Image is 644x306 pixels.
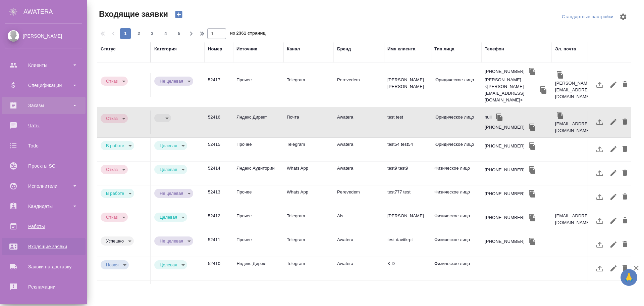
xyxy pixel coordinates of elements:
[592,165,608,181] button: Загрузить файл
[485,77,536,103] div: [PERSON_NAME] <[PERSON_NAME][EMAIL_ADDRESS][DOMAIN_NAME]>
[608,165,619,181] button: Редактировать
[527,165,537,175] button: Скопировать
[619,213,631,229] button: Удалить
[608,236,619,253] button: Редактировать
[485,190,525,197] div: [PHONE_NUMBER]
[233,73,283,97] td: Прочее
[619,114,631,130] button: Удалить
[101,77,128,86] div: Отказ
[555,111,565,121] button: Скопировать
[101,260,129,269] div: Отказ
[158,167,179,172] button: Целевая
[384,233,431,257] td: test davitkrpt
[104,238,126,244] button: Успешно
[592,260,608,276] button: Загрузить файл
[334,209,384,233] td: Als
[5,242,82,252] div: Входящие заявки
[2,238,86,255] a: Входящие заявки
[619,141,631,157] button: Удалить
[101,114,128,123] div: Отказ
[205,233,233,257] td: 52411
[104,167,120,172] button: Отказ
[334,257,384,280] td: Awatera
[171,9,187,20] button: Создать
[619,236,631,253] button: Удалить
[5,221,82,231] div: Работы
[608,141,619,157] button: Редактировать
[133,30,144,37] span: 2
[208,46,222,52] div: Номер
[592,213,608,229] button: Загрузить файл
[555,213,605,226] p: [EMAIL_ADDRESS][DOMAIN_NAME]
[205,257,233,280] td: 52410
[154,260,187,269] div: Отказ
[104,190,126,196] button: В работе
[334,233,384,257] td: Awatera
[485,238,525,245] div: [PHONE_NUMBER]
[104,116,120,121] button: Отказ
[205,281,233,304] td: 52409
[5,282,82,292] div: Рекламации
[147,30,158,37] span: 3
[236,46,257,52] div: Источник
[2,137,86,154] a: Todo
[384,138,431,161] td: test54 test54
[334,185,384,209] td: Perevedem
[101,141,134,150] div: Отказ
[205,162,233,185] td: 52414
[283,281,334,304] td: Mango
[283,185,334,209] td: Whats App
[283,257,334,280] td: Telegram
[5,80,82,90] div: Спецификации
[538,85,548,95] button: Скопировать
[104,143,126,148] button: В работе
[619,189,631,205] button: Удалить
[97,9,168,19] span: Входящие заявки
[615,9,631,25] span: Настроить таблицу
[205,185,233,209] td: 52413
[384,257,431,280] td: K D
[283,209,334,233] td: Telegram
[5,100,82,111] div: Заказы
[434,46,454,52] div: Тип лица
[431,185,481,209] td: Физическое лицо
[485,143,525,149] div: [PHONE_NUMBER]
[485,114,492,121] div: null
[384,281,431,304] td: test1 test1
[283,162,334,185] td: Whats App
[592,141,608,157] button: Загрузить файл
[23,5,87,18] div: AWATERA
[154,236,193,246] div: Отказ
[154,114,171,122] div: Отказ
[619,77,631,93] button: Удалить
[160,30,171,37] span: 4
[101,46,116,52] div: Статус
[560,12,615,22] div: split button
[154,213,187,222] div: Отказ
[205,73,233,97] td: 52417
[384,73,431,97] td: [PERSON_NAME] [PERSON_NAME]
[101,165,128,174] div: Отказ
[158,143,179,148] button: Целевая
[619,260,631,276] button: Удалить
[104,262,121,268] button: Новая
[233,209,283,233] td: Прочее
[619,165,631,181] button: Удалить
[133,28,144,39] button: 2
[431,233,481,257] td: Физическое лицо
[334,111,384,134] td: Awatera
[2,278,86,295] a: Рекламации
[384,162,431,185] td: test9 test9
[527,236,537,247] button: Скопировать
[154,165,187,174] div: Отказ
[158,78,185,84] button: Не целевая
[527,67,537,77] button: Скопировать
[608,114,619,130] button: Редактировать
[160,28,171,39] button: 4
[2,218,86,235] a: Работы
[205,138,233,161] td: 52415
[154,141,187,150] div: Отказ
[431,73,481,97] td: Юридическое лицо
[384,209,431,233] td: [PERSON_NAME]
[2,158,86,174] a: Проекты SC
